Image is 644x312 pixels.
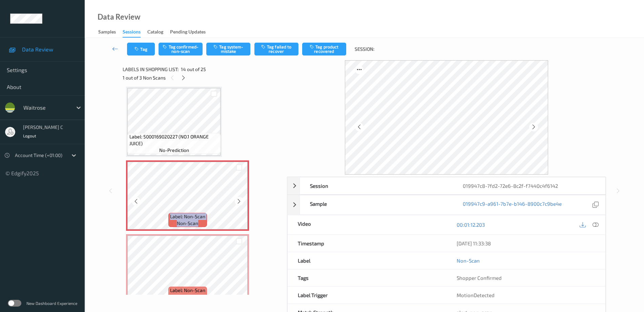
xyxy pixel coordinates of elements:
[177,294,198,300] span: non-scan
[123,73,282,82] div: 1 out of 3 Non Scans
[98,28,116,37] div: Samples
[177,220,198,227] span: non-scan
[457,257,480,264] a: Non-Scan
[446,287,605,304] div: MotionDetected
[170,213,205,220] span: Label: Non-Scan
[288,215,446,235] div: Video
[206,43,250,55] button: Tag system-mistake
[300,177,453,194] div: Session
[159,147,189,154] span: no-prediction
[288,235,446,252] div: Timestamp
[457,221,485,228] a: 00:01:12.203
[147,27,170,37] a: Catalog
[288,287,446,304] div: Label Trigger
[170,27,212,37] a: Pending Updates
[457,275,502,281] span: Shopper Confirmed
[123,27,147,38] a: Sessions
[127,43,155,55] button: Tag
[355,46,374,52] span: Session:
[123,66,179,73] span: Labels in shopping list:
[302,43,346,55] button: Tag product recovered
[98,27,123,37] a: Samples
[254,43,298,55] button: Tag failed to recover
[457,240,595,247] div: [DATE] 11:33:38
[300,195,453,215] div: Sample
[170,28,206,37] div: Pending Updates
[98,14,140,20] div: Data Review
[181,66,206,73] span: 14 out of 25
[129,133,219,147] span: Label: 5000169020227 (NO.1 ORANGE JUICE)
[159,43,203,55] button: Tag confirmed-non-scan
[453,177,605,194] div: 019947c8-7fd2-72e6-8c2f-f7440c4f6142
[147,28,163,37] div: Catalog
[463,200,562,209] a: 019947c9-a961-7b7e-b146-8900c7c9be4e
[170,287,205,294] span: Label: Non-Scan
[287,177,606,195] div: Session019947c8-7fd2-72e6-8c2f-f7440c4f6142
[288,252,446,269] div: Label
[288,269,446,286] div: Tags
[287,195,606,215] div: Sample019947c9-a961-7b7e-b146-8900c7c9be4e
[123,28,141,38] div: Sessions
